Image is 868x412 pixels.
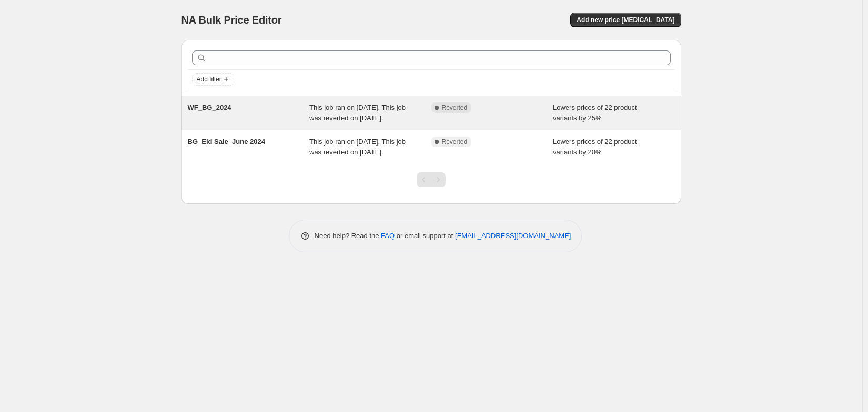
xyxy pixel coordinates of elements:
[395,232,455,240] span: or email support at
[417,172,446,187] nav: Pagination
[188,138,265,146] span: BG_Eid Sale_June 2024
[197,75,221,84] span: Add filter
[381,232,395,240] a: FAQ
[570,13,681,27] button: Add new price [MEDICAL_DATA]
[442,104,468,112] span: Reverted
[309,104,406,122] span: This job ran on [DATE]. This job was reverted on [DATE].
[188,104,231,111] span: WF_BG_2024
[442,138,468,146] span: Reverted
[192,73,234,86] button: Add filter
[553,138,637,156] span: Lowers prices of 22 product variants by 20%
[309,138,406,156] span: This job ran on [DATE]. This job was reverted on [DATE].
[315,232,381,240] span: Need help? Read the
[577,16,674,24] span: Add new price [MEDICAL_DATA]
[553,104,637,122] span: Lowers prices of 22 product variants by 25%
[181,14,282,26] span: NA Bulk Price Editor
[455,232,571,240] a: [EMAIL_ADDRESS][DOMAIN_NAME]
